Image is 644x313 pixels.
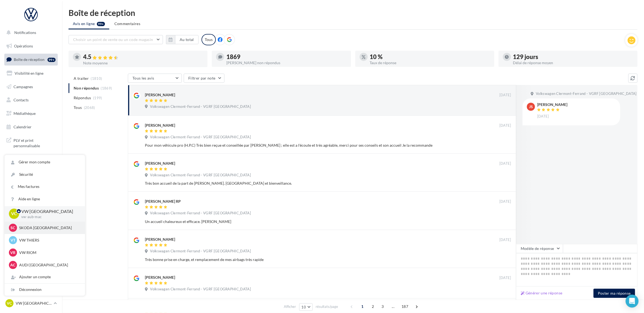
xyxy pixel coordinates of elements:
[370,61,490,65] div: Taux de réponse
[3,27,57,38] button: Notifications
[284,304,296,309] span: Afficher
[150,287,251,292] span: Volkswagen Clermont-Ferrand - VGRF [GEOGRAPHIC_DATA]
[5,156,85,168] a: Gérer mon compte
[4,298,58,308] a: VC VW [GEOGRAPHIC_DATA]
[5,193,85,205] a: Aide en ligne
[19,225,79,231] p: SKODA [GEOGRAPHIC_DATA]
[3,68,59,79] a: Visibilité en ligne
[3,153,59,168] a: Campagnes DataOnDemand
[13,84,33,89] span: Campagnes
[11,211,17,217] span: VC
[145,92,175,98] div: [PERSON_NAME]
[13,137,56,148] span: PLV et print personnalisable
[150,173,251,178] span: Volkswagen Clermont-Ferrand - VGRF [GEOGRAPHIC_DATA]
[47,58,56,62] div: 99+
[74,95,91,101] span: Répondus
[499,238,511,242] span: [DATE]
[16,301,52,306] p: VW [GEOGRAPHIC_DATA]
[369,302,377,311] span: 2
[145,275,175,280] div: [PERSON_NAME]
[399,302,410,311] span: 187
[150,211,251,216] span: Volkswagen Clermont-Ferrand - VGRF [GEOGRAPHIC_DATA]
[175,35,199,44] button: Au total
[499,123,511,128] span: [DATE]
[499,161,511,166] span: [DATE]
[14,30,36,35] span: Notifications
[378,302,387,311] span: 3
[11,262,16,268] span: AC
[5,271,85,283] div: Ajouter un compte
[499,276,511,280] span: [DATE]
[537,114,549,119] span: [DATE]
[5,284,85,296] div: Déconnexion
[145,257,476,262] div: Très bonne prise en charge, et remplacement de mes airbags très rapide
[150,249,251,254] span: Volkswagen Clermont-Ferrand - VGRF [GEOGRAPHIC_DATA]
[69,35,163,44] button: Choisir un point de vente ou un code magasin
[74,76,89,81] span: A traiter
[316,304,338,309] span: résultats/page
[3,121,59,133] a: Calendrier
[145,181,476,186] div: Très bon accueil de la part de [PERSON_NAME]. [GEOGRAPHIC_DATA] et bienveillance.
[594,289,635,298] button: Poster ma réponse
[145,123,175,128] div: [PERSON_NAME]
[19,250,79,255] p: VW RIOM
[11,250,16,255] span: VR
[516,244,563,253] button: Modèle de réponse
[11,238,15,243] span: VT
[83,54,203,60] div: 4.5
[499,199,511,204] span: [DATE]
[69,9,638,17] div: Boîte de réception
[3,94,59,106] a: Contacts
[513,54,633,60] div: 129 jours
[513,61,633,65] div: Délai de réponse moyen
[226,54,346,60] div: 1869
[202,34,216,45] div: Tous
[150,135,251,140] span: Volkswagen Clermont-Ferrand - VGRF [GEOGRAPHIC_DATA]
[302,305,306,309] span: 10
[128,74,182,83] button: Tous les avis
[499,93,511,98] span: [DATE]
[537,103,567,106] div: [PERSON_NAME]
[529,104,533,109] span: JS
[150,104,251,109] span: Volkswagen Clermont-Ferrand - VGRF [GEOGRAPHIC_DATA]
[84,105,95,110] span: (2068)
[14,57,45,62] span: Boîte de réception
[19,238,79,243] p: VW THIERS
[83,61,203,65] div: Note moyenne
[145,237,175,242] div: [PERSON_NAME]
[11,225,15,231] span: SC
[114,21,140,26] span: Commentaires
[299,303,313,311] button: 10
[93,96,102,100] span: (199)
[184,74,224,83] button: Filtrer par note
[370,54,490,60] div: 10 %
[626,295,639,308] div: Open Intercom Messenger
[74,105,82,110] span: Tous
[21,215,76,219] p: vw-aub-mac
[166,35,199,44] button: Au total
[3,81,59,92] a: Campagnes
[132,76,154,80] span: Tous les avis
[145,143,476,148] div: Pour mon véhicule pro (H.P.C) Très bien reçue et conseillée par [PERSON_NAME] ; elle est a l'écou...
[3,54,59,65] a: Boîte de réception99+
[13,125,32,129] span: Calendrier
[13,98,29,102] span: Contacts
[5,168,85,181] a: Sécurité
[145,161,175,166] div: [PERSON_NAME]
[73,37,153,42] span: Choisir un point de vente ou un code magasin
[519,290,565,296] button: Générer une réponse
[13,111,36,116] span: Médiathèque
[389,302,397,311] span: ...
[3,40,59,52] a: Opérations
[15,71,43,75] span: Visibilité en ligne
[19,262,79,268] p: AUDI [GEOGRAPHIC_DATA]
[145,199,181,204] div: [PERSON_NAME] RP
[21,208,76,215] p: VW [GEOGRAPHIC_DATA]
[3,108,59,119] a: Médiathèque
[91,76,102,81] span: (1810)
[145,219,476,224] div: Un accueil chaleureux et efficace. [PERSON_NAME]
[14,44,33,48] span: Opérations
[536,91,637,96] span: Volkswagen Clermont-Ferrand - VGRF [GEOGRAPHIC_DATA]
[226,61,346,65] div: [PERSON_NAME] non répondus
[5,181,85,193] a: Mes factures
